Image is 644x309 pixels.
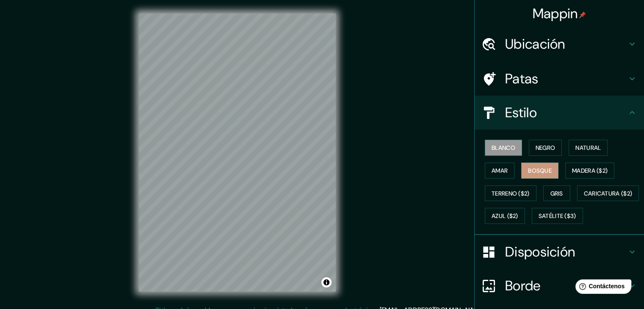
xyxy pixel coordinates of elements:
font: Satélite ($3) [539,212,576,220]
font: Blanco [492,144,515,152]
button: Amar [485,163,514,179]
font: Madera ($2) [572,167,608,174]
font: Estilo [505,104,537,121]
font: Bosque [528,167,552,174]
button: Negro [529,140,562,156]
font: Caricatura ($2) [584,190,633,197]
button: Blanco [485,140,522,156]
font: Gris [550,190,563,197]
div: Patas [475,62,644,96]
button: Gris [543,185,570,201]
font: Negro [536,144,556,152]
div: Disposición [475,235,644,269]
font: Natural [575,144,601,152]
button: Satélite ($3) [532,208,583,224]
canvas: Mapa [139,14,336,292]
button: Natural [569,140,608,156]
img: pin-icon.png [579,11,586,18]
font: Patas [505,70,539,88]
button: Caricatura ($2) [577,185,639,201]
div: Ubicación [475,27,644,61]
font: Azul ($2) [492,212,518,220]
font: Borde [505,277,541,295]
font: Amar [492,167,508,174]
font: Terreno ($2) [492,190,530,197]
button: Madera ($2) [565,163,614,179]
button: Activar o desactivar atribución [321,277,332,287]
font: Ubicación [505,35,565,53]
font: Disposición [505,243,575,261]
button: Bosque [521,163,558,179]
div: Borde [475,269,644,303]
div: Estilo [475,96,644,130]
iframe: Lanzador de widgets de ayuda [569,276,635,300]
font: Mappin [533,5,578,22]
button: Azul ($2) [485,208,525,224]
button: Terreno ($2) [485,185,536,201]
